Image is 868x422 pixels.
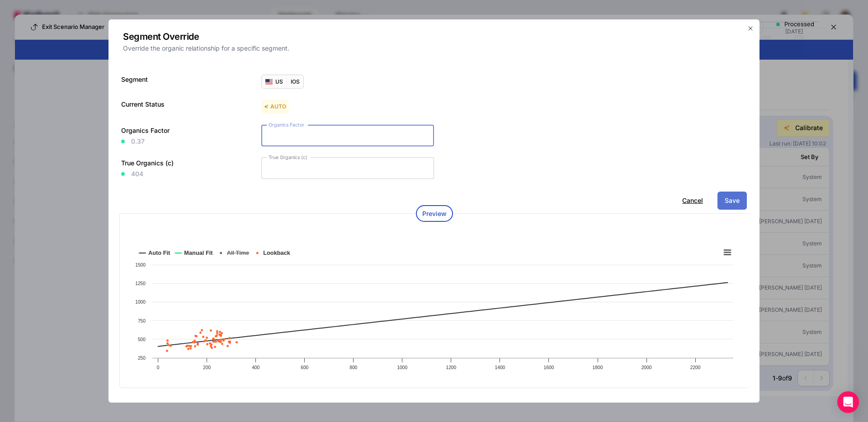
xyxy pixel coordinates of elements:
[227,249,250,256] text: All Time
[682,196,703,205] button: Cancel
[301,365,308,370] text: 600
[446,365,456,370] text: 1200
[131,169,143,178] span: 404
[121,126,247,135] h3: Organics Factor
[495,365,505,370] text: 1400
[269,154,307,160] mat-label: True Organics (c)
[123,44,289,53] h3: Override the organic relationship for a specific segment.
[121,158,247,168] h3: True Organics (c)
[148,249,170,256] text: Auto Fit
[121,99,165,109] h3: Current Status
[269,122,304,127] mat-label: Organics Factor
[135,281,146,286] text: 1250
[397,365,407,370] text: 1000
[123,30,289,43] h2: Segment Override
[544,365,554,370] text: 1600
[270,103,286,110] span: AUTO
[135,300,146,305] text: 1000
[275,78,283,85] span: US
[642,365,652,370] text: 2000
[203,365,211,370] text: 200
[138,319,146,324] text: 750
[157,365,160,370] text: 0
[349,365,357,370] text: 800
[184,249,213,256] text: Manual Fit
[263,249,291,256] text: Lookback
[252,365,259,370] text: 400
[121,75,148,84] h3: Segment
[138,337,146,342] text: 500
[593,365,603,370] text: 1800
[422,210,447,217] span: Preview
[690,365,701,370] text: 2200
[287,75,303,88] div: IOS
[837,391,859,413] div: Open Intercom Messenger
[131,137,145,146] span: 0.37
[138,356,146,361] text: 250
[135,263,146,267] text: 1500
